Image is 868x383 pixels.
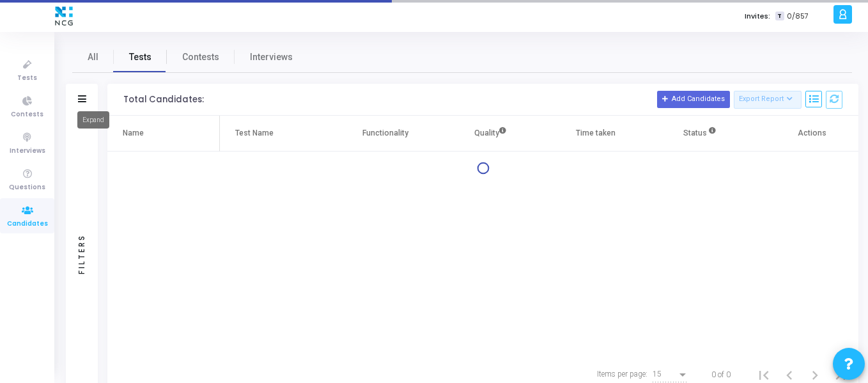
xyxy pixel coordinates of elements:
[250,51,293,64] span: Interviews
[657,91,730,107] button: Add Candidates
[123,126,144,140] div: Name
[76,184,88,324] div: Filters
[88,51,98,64] span: All
[10,146,45,157] span: Interviews
[745,11,770,22] label: Invites:
[9,182,45,193] span: Questions
[333,116,438,152] th: Functionality
[77,111,109,129] div: Expand
[754,116,859,152] th: Actions
[7,219,48,230] span: Candidates
[576,126,616,140] div: Time taken
[129,51,151,64] span: Tests
[220,116,332,152] th: Test Name
[52,3,76,29] img: logo
[653,370,662,379] span: 15
[775,12,784,21] span: T
[734,91,802,109] button: Export Report
[438,116,543,152] th: Quality
[711,369,731,380] div: 0 of 0
[648,116,754,152] th: Status
[17,73,37,84] span: Tests
[787,11,809,22] span: 0/857
[653,370,688,379] mat-select: Items per page:
[123,95,204,105] div: Total Candidates:
[182,51,219,64] span: Contests
[11,109,43,120] span: Contests
[597,368,647,380] div: Items per page:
